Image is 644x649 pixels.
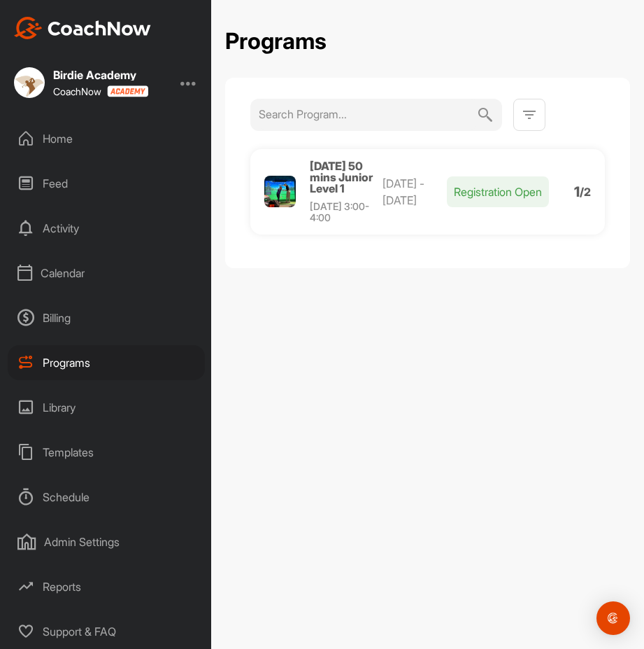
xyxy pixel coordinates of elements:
div: Calendar [8,256,205,291]
img: CoachNow acadmey [107,85,148,97]
span: [DATE] 3:00-4:00 [310,200,369,223]
div: Home [8,121,205,156]
span: [DATE] 50 mins Junior Level 1 [310,159,373,195]
div: Library [8,390,205,425]
div: Programs [8,345,205,380]
div: Billing [8,300,205,335]
div: CoachNow [53,85,148,97]
h2: Programs [225,28,327,55]
div: Admin Settings [8,524,205,559]
img: CoachNow [14,17,151,39]
img: square_a19cdd7ad3317f5efecfacd28fff5e45.jpg [14,67,45,98]
p: [DATE] - [DATE] [382,175,448,209]
div: Open Intercom Messenger [596,601,630,635]
img: svg+xml;base64,PHN2ZyB3aWR0aD0iMjQiIGhlaWdodD0iMjQiIHZpZXdCb3g9IjAgMCAyNCAyNCIgZmlsbD0ibm9uZSIgeG... [477,99,494,131]
div: Support & FAQ [8,614,205,649]
p: Registration Open [447,176,549,207]
div: Activity [8,211,205,246]
img: svg+xml;base64,PHN2ZyB3aWR0aD0iMjQiIGhlaWdodD0iMjQiIHZpZXdCb3g9IjAgMCAyNCAyNCIgZmlsbD0ibm9uZSIgeG... [521,106,538,123]
p: 1 [574,186,580,197]
img: Profile picture [264,176,296,207]
div: Reports [8,569,205,604]
input: Search Program... [259,99,477,130]
div: Feed [8,166,205,201]
div: Templates [8,435,205,470]
div: Schedule [8,480,205,515]
p: / 2 [580,186,591,197]
div: Birdie Academy [53,69,148,81]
